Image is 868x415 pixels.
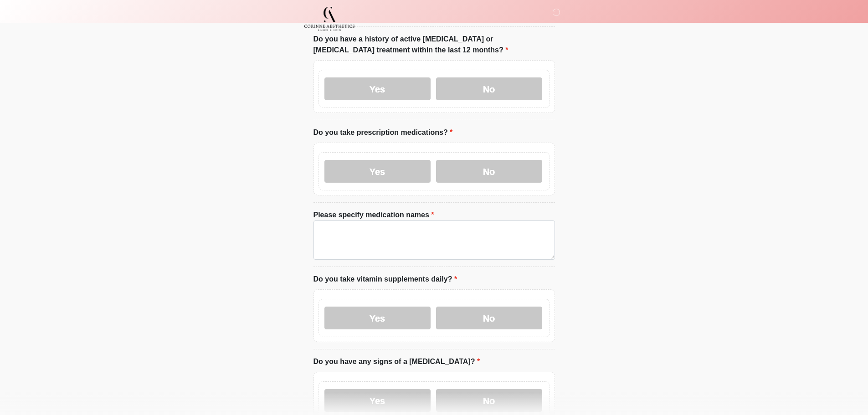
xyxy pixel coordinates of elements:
label: No [436,389,542,412]
label: Do you take vitamin supplements daily? [313,274,457,285]
img: Corinne Aesthetics Med Spa Logo [304,7,355,31]
label: Do you take prescription medications? [313,127,453,138]
label: No [436,77,542,100]
label: Please specify medication names [313,210,434,220]
label: No [436,307,542,329]
label: Yes [324,160,431,183]
label: Do you have any signs of a [MEDICAL_DATA]? [313,356,480,367]
label: Yes [324,77,431,100]
label: Yes [324,389,431,412]
label: Do you have a history of active [MEDICAL_DATA] or [MEDICAL_DATA] treatment within the last 12 mon... [313,34,555,56]
label: No [436,160,542,183]
label: Yes [324,307,431,329]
